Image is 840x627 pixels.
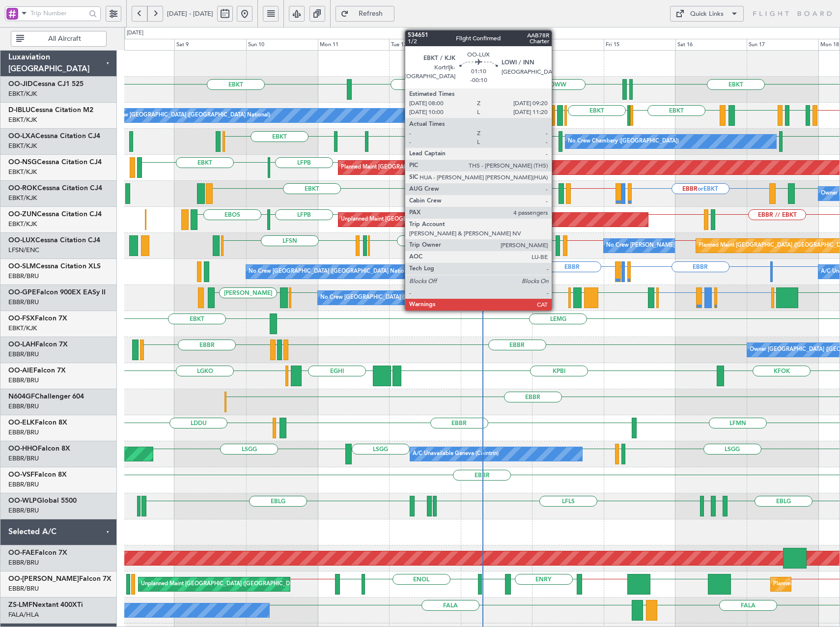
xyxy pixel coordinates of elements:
[8,601,32,608] span: ZS-LMF
[8,419,35,426] span: OO-ELK
[8,341,35,348] span: OO-LAH
[8,575,112,582] a: OO-[PERSON_NAME]Falcon 7X
[389,39,461,51] div: Tue 12
[8,81,33,87] span: OO-JID
[8,263,101,270] a: OO-SLMCessna Citation XLS
[8,159,102,166] a: OO-NSGCessna Citation CJ4
[26,35,103,42] span: All Aircraft
[8,445,70,452] a: OO-HHOFalcon 8X
[8,402,39,411] a: EBBR/BRU
[8,315,67,322] a: OO-FSXFalcon 7X
[8,159,37,166] span: OO-NSG
[8,185,102,192] a: OO-ROKCessna Citation CJ4
[8,81,84,87] a: OO-JIDCessna CJ1 525
[8,350,39,359] a: EBBR/BRU
[8,367,33,374] span: OO-AIE
[8,185,37,192] span: OO-ROK
[30,6,86,21] input: Trip Number
[8,211,102,218] a: OO-ZUNCessna Citation CJ4
[442,186,601,201] div: Unplanned Maint [GEOGRAPHIC_DATA]-[GEOGRAPHIC_DATA]
[8,480,39,489] a: EBBR/BRU
[8,133,100,140] a: OO-LXACessna Citation CJ4
[8,211,37,218] span: OO-ZUN
[8,549,35,556] span: OO-FAE
[8,289,36,296] span: OO-GPE
[8,454,39,463] a: EBBR/BRU
[8,428,39,437] a: EBBR/BRU
[8,115,37,124] a: EBKT/KJK
[341,160,496,175] div: Planned Maint [GEOGRAPHIC_DATA] ([GEOGRAPHIC_DATA])
[8,558,39,567] a: EBBR/BRU
[8,237,35,244] span: OO-LUX
[8,419,67,426] a: OO-ELKFalcon 8X
[8,601,83,608] a: ZS-LMFNextant 400XTi
[8,506,39,515] a: EBBR/BRU
[320,290,485,305] div: No Crew [GEOGRAPHIC_DATA] ([GEOGRAPHIC_DATA] National)
[8,549,67,556] a: OO-FAEFalcon 7X
[341,212,503,227] div: Unplanned Maint [GEOGRAPHIC_DATA] ([GEOGRAPHIC_DATA])
[8,89,37,98] a: EBKT/KJK
[690,9,724,19] div: Quick Links
[8,584,39,593] a: EBBR/BRU
[604,39,675,51] div: Fri 15
[8,376,39,385] a: EBBR/BRU
[8,133,35,140] span: OO-LXA
[532,39,604,51] div: Thu 14
[8,610,39,619] a: FALA/HLA
[8,471,67,478] a: OO-VSFFalcon 8X
[141,577,326,592] div: Unplanned Maint [GEOGRAPHIC_DATA] ([GEOGRAPHIC_DATA] National)
[8,315,35,322] span: OO-FSX
[8,246,39,255] a: LFSN/ENC
[106,108,270,123] div: No Crew [GEOGRAPHIC_DATA] ([GEOGRAPHIC_DATA] National)
[246,39,318,51] div: Sun 10
[413,447,499,461] div: A/C Unavailable Geneva (Cointrin)
[8,168,37,176] a: EBKT/KJK
[8,575,79,582] span: OO-[PERSON_NAME]
[174,39,246,51] div: Sat 9
[8,107,93,114] a: D-IBLUCessna Citation M2
[675,39,747,51] div: Sat 16
[461,39,532,51] div: Wed 13
[318,39,390,51] div: Mon 11
[8,272,39,281] a: EBBR/BRU
[8,445,38,452] span: OO-HHO
[8,142,37,150] a: EBKT/KJK
[747,39,818,51] div: Sun 17
[8,289,106,296] a: OO-GPEFalcon 900EX EASy II
[127,29,143,37] div: [DATE]
[8,497,77,504] a: OO-WLPGlobal 5500
[8,341,68,348] a: OO-LAHFalcon 7X
[8,393,84,400] a: N604GFChallenger 604
[8,393,35,400] span: N604GF
[103,39,175,51] div: Fri 8
[11,31,107,47] button: All Aircraft
[8,237,100,244] a: OO-LUXCessna Citation CJ4
[8,194,37,202] a: EBKT/KJK
[568,134,679,149] div: No Crew Chambery ([GEOGRAPHIC_DATA])
[249,264,413,279] div: No Crew [GEOGRAPHIC_DATA] ([GEOGRAPHIC_DATA] National)
[8,220,37,228] a: EBKT/KJK
[8,367,66,374] a: OO-AIEFalcon 7X
[167,9,213,18] span: [DATE] - [DATE]
[8,324,37,333] a: EBKT/KJK
[670,6,744,22] button: Quick Links
[8,471,34,478] span: OO-VSF
[336,6,394,22] button: Refresh
[8,107,30,114] span: D-IBLU
[8,263,36,270] span: OO-SLM
[8,497,37,504] span: OO-WLP
[351,10,391,17] span: Refresh
[8,298,39,307] a: EBBR/BRU
[606,238,724,253] div: No Crew [PERSON_NAME] ([PERSON_NAME])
